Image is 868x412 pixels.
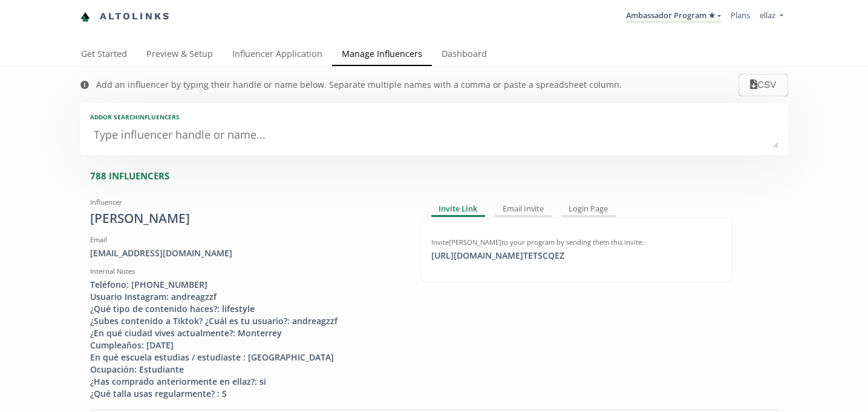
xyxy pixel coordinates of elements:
[80,7,171,27] a: Altolinks
[626,10,721,23] a: Ambassador Program ★
[431,202,486,217] div: Invite Link
[90,235,402,245] div: Email
[432,43,497,67] a: Dashboard
[760,10,775,21] span: ellaz
[561,202,616,217] div: Login Page
[332,43,432,67] a: Manage Influencers
[12,12,51,48] iframe: chat widget
[424,250,572,262] div: [URL][DOMAIN_NAME] TETSCQEZ
[90,170,788,182] div: 788 INFLUENCERS
[96,79,622,91] div: Add an influencer by typing their handle or name below. Separate multiple names with a comma or p...
[760,10,783,24] a: ellaz
[739,74,788,96] button: CSV
[90,113,778,121] div: Add or search INFLUENCERS
[90,267,402,276] div: Internal Notes
[90,247,402,259] div: [EMAIL_ADDRESS][DOMAIN_NAME]
[495,202,552,217] div: Email Invite
[731,10,750,21] a: Plans
[90,210,402,228] div: [PERSON_NAME]
[90,279,402,400] div: Teléfono: [PHONE_NUMBER] Usuario Instagram: andreagzzf ¿Qué tipo de contenido haces?: lifestyle ¿...
[223,43,332,67] a: Influencer Application
[71,43,137,67] a: Get Started
[80,12,90,22] img: favicon-32x32.png
[137,43,223,67] a: Preview & Setup
[90,198,402,207] div: Influencer
[431,238,722,247] div: Invite [PERSON_NAME] to your program by sending them this invite:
